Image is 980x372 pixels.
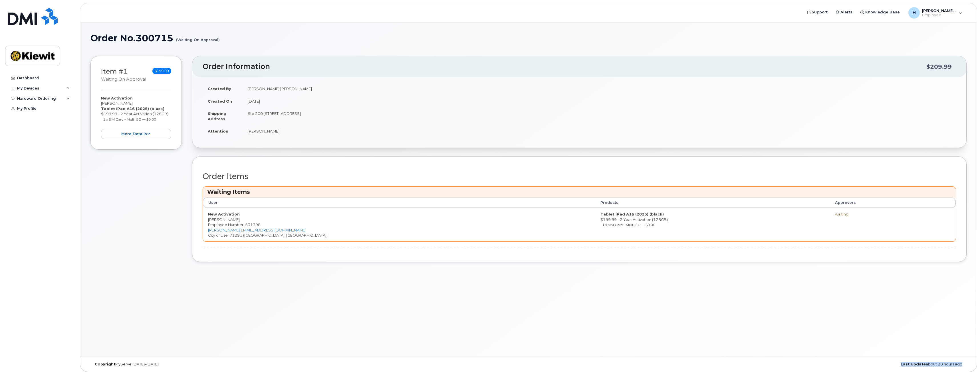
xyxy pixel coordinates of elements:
strong: Created On [208,99,232,103]
th: User [203,198,595,208]
div: about 20 hours ago [675,362,967,367]
div: [PERSON_NAME] $199.99 - 2 Year Activation (128GB) [101,95,171,139]
td: $199.99 - 2 Year Activation (128GB) [595,208,830,241]
iframe: Messenger Launcher [955,347,976,368]
strong: Created By [208,86,231,91]
strong: Tablet iPad A16 (2025) (black) [101,106,164,111]
h3: Waiting Items [207,188,951,196]
div: waiting [835,212,919,217]
th: Approvers [830,198,924,208]
strong: Last Update [901,362,926,366]
td: [PERSON_NAME] City of Use: 71291 ([GEOGRAPHIC_DATA], [GEOGRAPHIC_DATA]) [203,208,595,241]
td: Ste 200 [STREET_ADDRESS] [243,107,956,125]
td: [PERSON_NAME] [243,125,956,137]
div: $209.99 [926,61,952,72]
small: 1 x SIM Card - Multi 5G — $0.00 [602,223,655,227]
h2: Order Information [203,63,926,71]
h3: Item #1 [101,68,146,82]
span: Employee Number: 531398 [208,222,261,227]
h2: Order Items [203,172,956,181]
strong: Attention [208,129,228,133]
small: 1 x SIM Card - Multi 5G — $0.00 [103,117,156,121]
strong: Tablet iPad A16 (2025) (black) [600,212,664,216]
h1: Order No.300715 [90,33,967,43]
strong: New Activation [101,96,133,100]
a: [PERSON_NAME][EMAIL_ADDRESS][DOMAIN_NAME] [208,228,306,232]
small: (Waiting On Approval) [176,33,220,42]
small: Waiting On Approval [101,77,146,82]
strong: New Activation [208,212,240,216]
button: more details [101,129,171,139]
th: Products [595,198,830,208]
span: $199.99 [152,68,171,74]
td: [PERSON_NAME].[PERSON_NAME] [243,82,956,95]
div: MyServe [DATE]–[DATE] [90,362,382,367]
strong: Shipping Address [208,111,226,121]
strong: Copyright [95,362,115,366]
td: [DATE] [243,95,956,107]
